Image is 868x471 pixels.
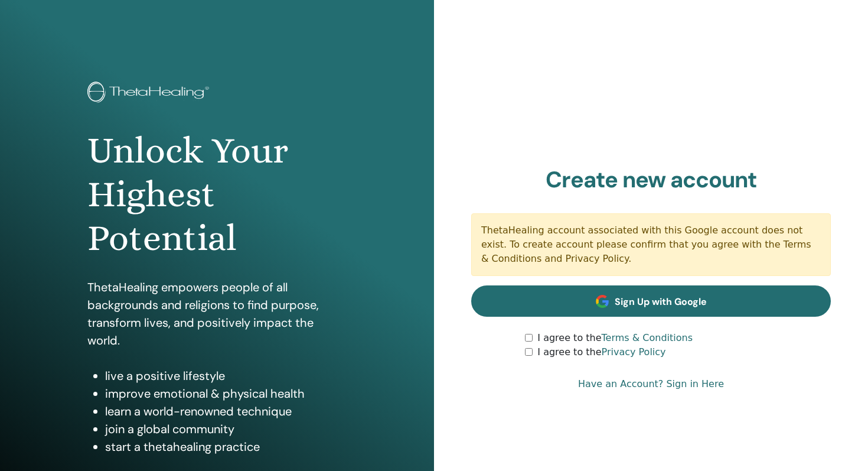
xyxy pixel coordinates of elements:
p: ThetaHealing empowers people of all backgrounds and religions to find purpose, transform lives, a... [87,278,347,349]
h2: Create new account [471,167,831,194]
li: learn a world-renowned technique [105,402,347,420]
h1: Unlock Your Highest Potential [87,129,347,261]
label: I agree to the [537,331,693,345]
li: start a thetahealing practice [105,438,347,456]
label: I agree to the [537,345,665,359]
li: improve emotional & physical health [105,385,347,402]
span: Sign Up with Google [615,295,707,308]
a: Sign Up with Google [471,285,831,317]
a: Have an Account? Sign in Here [578,377,724,391]
a: Privacy Policy [602,346,666,358]
li: join a global community [105,420,347,438]
a: Terms & Conditions [602,332,693,343]
div: ThetaHealing account associated with this Google account does not exist. To create account please... [471,213,831,276]
li: live a positive lifestyle [105,367,347,385]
